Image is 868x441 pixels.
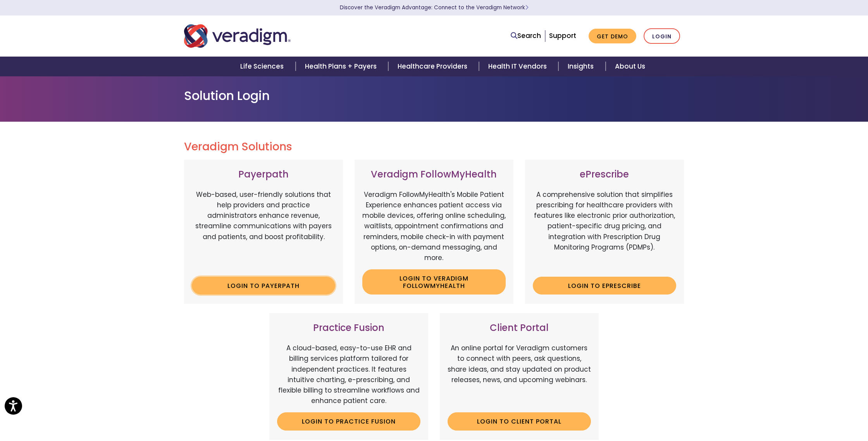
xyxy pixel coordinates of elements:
[277,343,420,406] p: A cloud-based, easy-to-use EHR and billing services platform tailored for independent practices. ...
[362,189,506,263] p: Veradigm FollowMyHealth's Mobile Patient Experience enhances patient access via mobile devices, o...
[192,277,335,295] a: Login to Payerpath
[589,29,636,44] a: Get Demo
[549,31,576,40] a: Support
[448,412,591,430] a: Login to Client Portal
[479,57,558,76] a: Health IT Vendors
[525,4,529,11] span: Learn More
[533,189,676,271] p: A comprehensive solution that simplifies prescribing for healthcare providers with features like ...
[362,169,506,180] h3: Veradigm FollowMyHealth
[192,189,335,271] p: Web-based, user-friendly solutions that help providers and practice administrators enhance revenu...
[644,28,680,44] a: Login
[184,140,684,153] h2: Veradigm Solutions
[277,412,420,430] a: Login to Practice Fusion
[277,322,420,334] h3: Practice Fusion
[296,57,388,76] a: Health Plans + Payers
[533,169,676,180] h3: ePrescribe
[340,4,529,11] a: Discover the Veradigm Advantage: Connect to the Veradigm NetworkLearn More
[388,57,479,76] a: Healthcare Providers
[184,23,291,49] img: Veradigm logo
[533,277,676,295] a: Login to ePrescribe
[448,343,591,406] p: An online portal for Veradigm customers to connect with peers, ask questions, share ideas, and st...
[558,57,605,76] a: Insights
[606,57,654,76] a: About Us
[192,169,335,180] h3: Payerpath
[448,322,591,334] h3: Client Portal
[511,31,541,41] a: Search
[184,88,684,103] h1: Solution Login
[362,269,506,295] a: Login to Veradigm FollowMyHealth
[231,57,295,76] a: Life Sciences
